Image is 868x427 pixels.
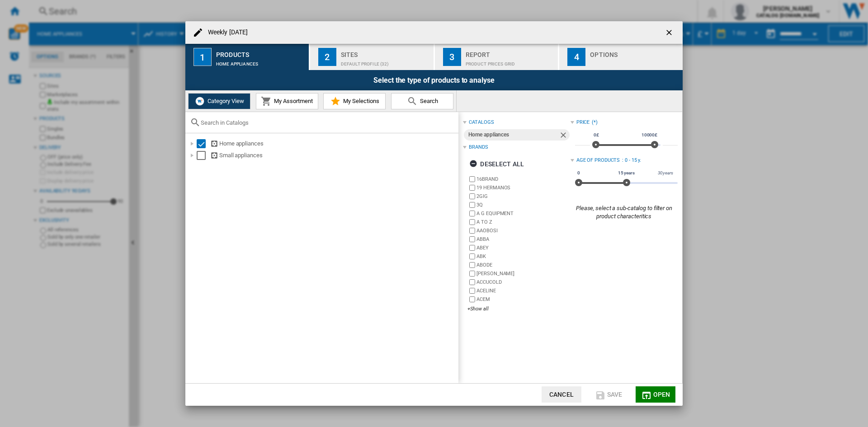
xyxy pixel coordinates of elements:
[640,131,659,139] span: 10000£
[576,157,620,164] div: Age of products
[617,169,636,177] span: 15 years
[318,48,336,66] div: 2
[476,287,570,294] label: ACELINE
[323,93,386,109] button: My Selections
[590,47,679,57] div: Options
[636,386,675,403] button: Open
[476,279,570,286] label: ACCUCOLD
[391,93,453,109] button: Search
[469,211,475,216] input: brand.name
[469,253,475,259] input: brand.name
[341,57,430,66] div: Default profile (32)
[469,202,475,208] input: brand.name
[589,386,628,403] button: Save
[467,305,570,312] div: +Show all
[469,228,475,234] input: brand.name
[194,96,205,107] img: wiser-icon-white.png
[469,271,475,277] input: brand.name
[469,219,475,225] input: brand.name
[592,131,600,139] span: 0£
[469,262,475,268] input: brand.name
[656,169,675,177] span: 30 years
[476,176,570,183] label: 16BRAND
[185,70,683,90] div: Select the type of products to analyse
[476,210,570,217] label: A G EQUIPMENT
[210,151,457,160] div: Small appliances
[272,98,313,104] span: My Assortment
[469,176,475,182] input: brand.name
[476,227,570,234] label: AAOBOSI
[653,391,670,398] span: Open
[476,262,570,268] label: ABODE
[418,98,438,104] span: Search
[469,144,488,151] div: Brands
[576,119,590,126] div: Price
[476,296,570,303] label: ACEM
[571,204,678,221] div: Please, select a sub-catalog to filter on product characteritics
[476,193,570,200] label: 2GIG
[197,151,210,160] md-checkbox: Select
[469,119,494,126] div: catalogs
[467,156,527,172] button: Deselect all
[197,139,210,148] md-checkbox: Select
[216,57,305,66] div: Home appliances
[559,44,683,70] button: 4 Options
[469,156,524,172] div: Deselect all
[469,296,475,302] input: brand.name
[469,245,475,251] input: brand.name
[542,386,581,403] button: Cancel
[469,279,475,285] input: brand.name
[567,48,585,66] div: 4
[476,219,570,225] label: A TO Z
[201,119,454,126] input: Search in Catalogs
[468,129,558,141] div: Home appliances
[435,44,559,70] button: 3 Report Product prices grid
[476,184,570,191] label: 19 HERMANOS
[203,28,248,37] h4: Weekly [DATE]
[469,288,475,294] input: brand.name
[607,391,623,398] span: Save
[469,236,475,242] input: brand.name
[188,93,250,109] button: Category View
[661,23,679,42] button: getI18NText('BUTTONS.CLOSE_DIALOG')
[216,47,305,57] div: Products
[469,185,475,191] input: brand.name
[341,98,379,104] span: My Selections
[443,48,461,66] div: 3
[341,47,430,57] div: Sites
[665,28,675,39] ng-md-icon: getI18NText('BUTTONS.CLOSE_DIALOG')
[476,253,570,260] label: ABK
[476,244,570,251] label: ABEY
[256,93,318,109] button: My Assortment
[185,44,310,70] button: 1 Products Home appliances
[622,157,678,164] div: : 0 - 15 y.
[205,98,244,104] span: Category View
[469,193,475,199] input: brand.name
[466,57,555,66] div: Product prices grid
[576,169,581,177] span: 0
[466,47,555,57] div: Report
[559,131,570,141] ng-md-icon: Remove
[210,139,457,148] div: Home appliances
[476,270,570,277] label: [PERSON_NAME]
[310,44,434,70] button: 2 Sites Default profile (32)
[193,48,212,66] div: 1
[476,202,570,208] label: 3Q
[476,236,570,243] label: ABBA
